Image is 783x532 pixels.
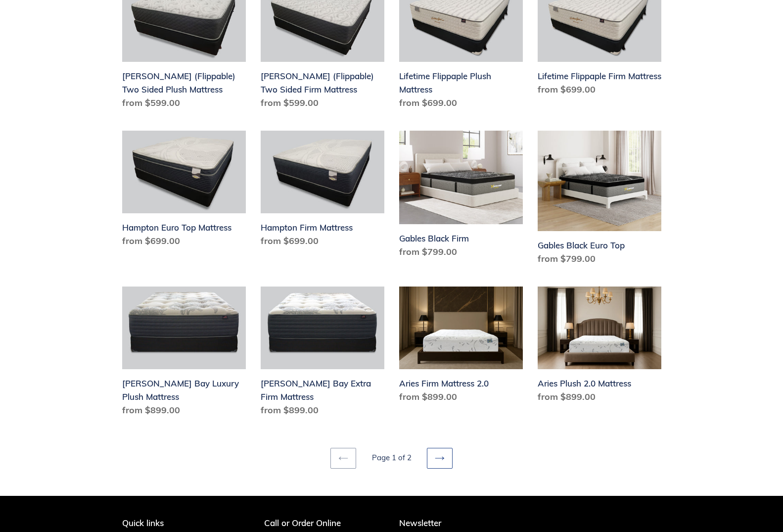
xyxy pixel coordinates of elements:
[399,518,661,528] p: Newsletter
[538,287,661,407] a: Aries Plush 2.0 Mattress
[538,131,661,269] a: Gables Black Euro Top
[122,287,246,421] a: Chadwick Bay Luxury Plush Mattress
[122,518,224,528] p: Quick links
[261,131,384,251] a: Hampton Firm Mattress
[399,287,523,407] a: Aries Firm Mattress 2.0
[264,518,384,528] p: Call or Order Online
[399,131,523,262] a: Gables Black Firm
[122,131,246,251] a: Hampton Euro Top Mattress
[358,452,425,464] li: Page 1 of 2
[261,287,384,421] a: Chadwick Bay Extra Firm Mattress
